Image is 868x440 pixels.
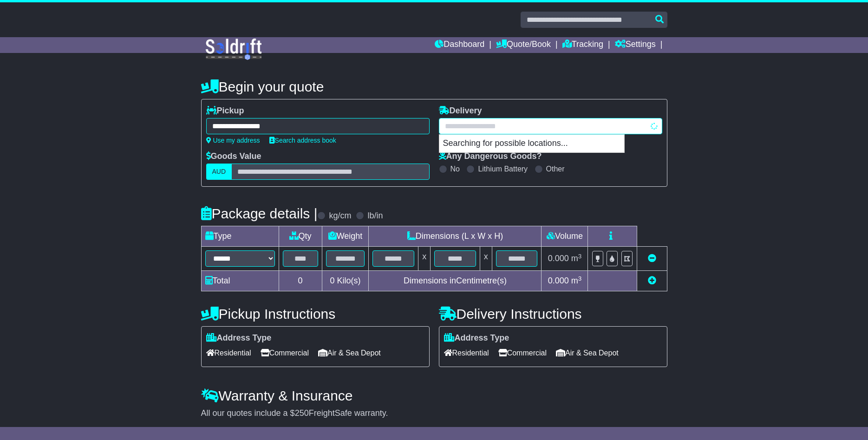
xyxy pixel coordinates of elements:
[201,408,667,419] div: All our quotes include a $ FreightSafe warranty.
[206,346,251,360] span: Residential
[498,346,547,360] span: Commercial
[439,151,542,162] label: Any Dangerous Goods?
[439,118,662,134] typeahead: Please provide city
[201,226,279,247] td: Type
[206,151,261,162] label: Goods Value
[329,211,351,221] label: kg/cm
[439,106,482,116] label: Delivery
[295,408,309,418] span: 250
[369,226,542,247] td: Dimensions (L x W x H)
[571,276,582,285] span: m
[478,164,528,173] label: Lithium Battery
[201,306,430,322] h4: Pickup Instructions
[444,346,489,360] span: Residential
[439,306,667,322] h4: Delivery Instructions
[206,333,272,343] label: Address Type
[548,276,569,285] span: 0.000
[556,346,619,360] span: Air & Sea Depot
[201,79,667,94] h4: Begin your quote
[206,164,232,180] label: AUD
[367,211,383,221] label: lb/in
[648,276,656,285] a: Add new item
[578,253,582,260] sup: 3
[201,206,318,221] h4: Package details |
[279,226,322,247] td: Qty
[418,247,431,271] td: x
[269,137,336,144] a: Search address book
[548,254,569,263] span: 0.000
[322,226,369,247] td: Weight
[648,254,656,263] a: Remove this item
[201,388,667,403] h4: Warranty & Insurance
[444,333,509,343] label: Address Type
[261,346,309,360] span: Commercial
[206,137,260,144] a: Use my address
[480,247,492,271] td: x
[206,106,244,116] label: Pickup
[450,164,460,173] label: No
[279,271,322,291] td: 0
[439,135,624,152] p: Searching for possible locations...
[318,346,381,360] span: Air & Sea Depot
[369,271,542,291] td: Dimensions in Centimetre(s)
[435,37,484,53] a: Dashboard
[562,37,603,53] a: Tracking
[571,254,582,263] span: m
[542,226,588,247] td: Volume
[578,275,582,282] sup: 3
[330,276,334,285] span: 0
[496,37,551,53] a: Quote/Book
[546,164,565,173] label: Other
[201,271,279,291] td: Total
[322,271,369,291] td: Kilo(s)
[615,37,656,53] a: Settings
